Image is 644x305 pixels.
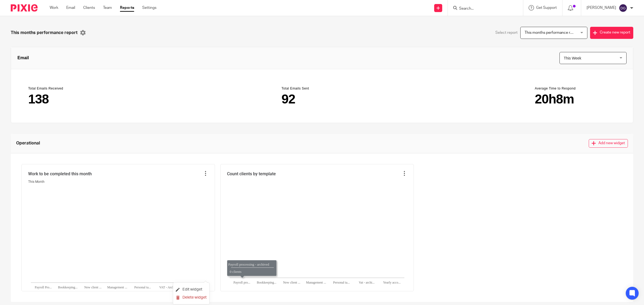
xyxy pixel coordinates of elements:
[28,93,109,106] main: 138
[359,281,375,284] text: Vat - archi...
[176,293,207,302] li: Delete widget
[28,180,45,184] span: This Month
[495,30,518,35] span: Select report
[17,55,29,61] span: Email
[159,285,177,289] text: VAT - Archi...
[459,6,507,11] input: Search
[590,27,633,39] button: Create new report
[536,6,557,10] span: Get Support
[587,5,616,10] p: [PERSON_NAME]
[142,5,156,10] a: Settings
[11,4,38,12] img: Pixie
[58,285,78,289] text: Bookkeeping...
[134,285,151,289] text: Personal ta...
[281,86,363,91] header: Total Emails Sent
[103,5,112,10] a: Team
[35,285,52,289] text: Payroll Pro...
[84,285,101,289] text: New client ...
[28,86,109,91] header: Total Emails Received
[306,281,326,284] text: Management ...
[120,5,134,10] a: Reports
[383,281,401,284] text: Yearly acco...
[16,140,40,146] span: Operational
[50,5,58,10] a: Work
[589,139,628,148] button: Add new widget
[107,285,127,289] text: Management ...
[257,281,276,284] text: Bookkeeping...
[233,281,250,284] text: Payroll pro...
[176,285,207,293] li: Edit widget
[333,281,350,284] text: Personal ta...
[564,56,581,60] span: This Week
[535,93,616,106] main: 20h8m
[283,281,300,284] text: New client ...
[83,5,95,10] a: Clients
[11,30,78,36] span: This months performance report
[619,4,627,12] img: svg%3E
[525,31,579,35] span: This months performance report
[281,93,363,106] main: 92
[66,5,75,10] a: Email
[28,171,92,177] span: Work to be completed this month
[535,86,616,91] header: Average Time to Respond
[227,171,276,177] span: Count clients by template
